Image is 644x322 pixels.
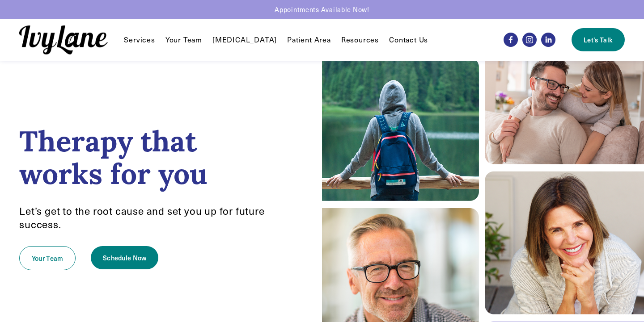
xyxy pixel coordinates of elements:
[389,34,428,45] a: Contact Us
[541,33,555,47] a: LinkedIn
[212,34,277,45] a: [MEDICAL_DATA]
[504,33,518,47] a: Facebook
[341,35,379,45] span: Resources
[572,28,624,51] a: Let's Talk
[124,35,155,45] span: Services
[19,123,208,192] strong: Therapy that works for you
[287,34,331,45] a: Patient Area
[341,34,379,45] a: folder dropdown
[522,33,537,47] a: Instagram
[91,246,158,269] a: Schedule Now
[19,204,267,230] span: Let’s get to the root cause and set you up for future success.
[165,34,202,45] a: Your Team
[19,25,108,54] img: Ivy Lane Counseling &mdash; Therapy that works for you
[19,246,76,270] a: Your Team
[124,34,155,45] a: folder dropdown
